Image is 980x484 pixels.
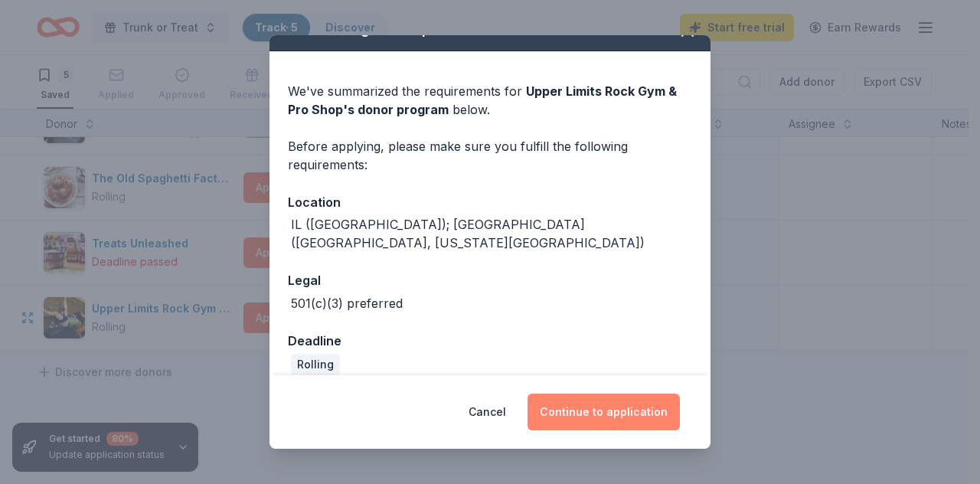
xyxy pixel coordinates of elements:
[288,192,692,212] div: Location
[291,294,403,312] div: 501(c)(3) preferred
[469,394,506,430] button: Cancel
[288,331,692,351] div: Deadline
[291,354,340,375] div: Rolling
[528,394,680,430] button: Continue to application
[288,137,692,174] div: Before applying, please make sure you fulfill the following requirements:
[288,82,692,119] div: We've summarized the requirements for below.
[291,215,692,252] div: IL ([GEOGRAPHIC_DATA]); [GEOGRAPHIC_DATA] ([GEOGRAPHIC_DATA], [US_STATE][GEOGRAPHIC_DATA])
[288,270,692,290] div: Legal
